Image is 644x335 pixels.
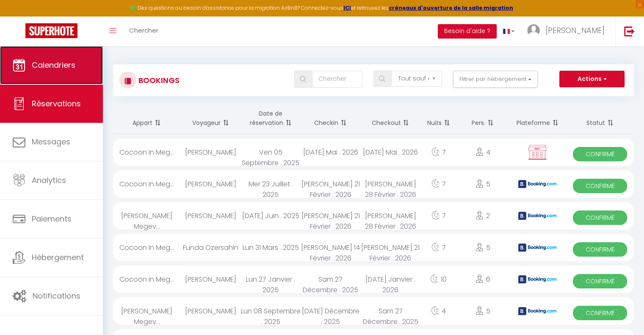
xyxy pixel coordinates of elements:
[136,71,180,90] h3: Bookings
[566,102,634,134] th: Sort by status
[389,4,513,11] a: créneaux d'ouverture de la salle migration
[32,60,75,70] span: Calendriers
[32,252,84,263] span: Hébergement
[521,17,615,46] a: ... [PERSON_NAME]
[545,25,605,36] span: [PERSON_NAME]
[32,213,72,224] span: Paiements
[32,98,81,109] span: Réservations
[527,24,540,37] img: ...
[25,23,77,38] img: Super Booking
[181,102,240,134] th: Sort by guest
[343,4,351,11] a: ICI
[453,71,538,88] button: Filtrer par hébergement
[438,24,497,39] button: Besoin d'aide ?
[32,136,70,147] span: Messages
[360,102,420,134] th: Sort by checkout
[123,17,165,46] a: Chercher
[559,71,625,88] button: Actions
[312,71,362,88] input: Chercher
[129,26,158,35] span: Chercher
[33,291,80,301] span: Notifications
[7,3,32,29] button: Ouvrir le widget de chat LiveChat
[113,102,181,134] th: Sort by rentals
[32,175,66,185] span: Analytics
[457,102,509,134] th: Sort by people
[624,26,635,36] img: logout
[509,102,566,134] th: Sort by channel
[240,102,300,134] th: Sort by booking date
[420,102,457,134] th: Sort by nights
[301,102,360,134] th: Sort by checkin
